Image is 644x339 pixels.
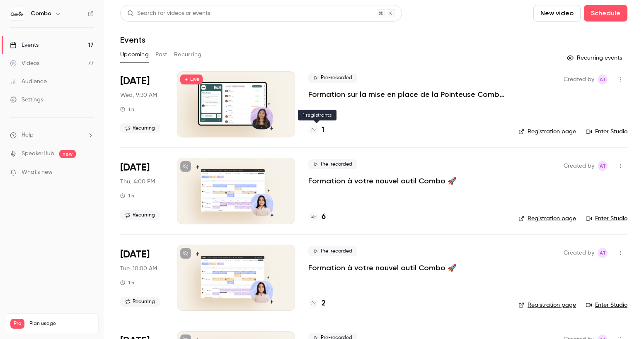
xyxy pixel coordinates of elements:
[308,212,326,223] a: 6
[518,301,576,309] a: Registration page
[22,149,54,158] a: SpeakerHub
[10,59,39,67] div: Videos
[120,158,164,224] div: Sep 18 Thu, 4:00 PM (Europe/Paris)
[155,48,167,61] button: Past
[322,298,326,309] h4: 2
[322,212,326,223] h4: 6
[10,41,39,49] div: Events
[308,246,357,256] span: Pre-recorded
[120,297,160,307] span: Recurring
[586,214,627,223] a: Enter Studio
[59,150,76,158] span: new
[120,71,164,137] div: Sep 17 Wed, 9:30 AM (Europe/Paris)
[308,89,505,99] a: Formation sur la mise en place de la Pointeuse Combo 🚦
[120,91,157,99] span: Wed, 9:30 AM
[518,214,576,223] a: Registration page
[120,192,134,199] div: 1 h
[584,5,627,22] button: Schedule
[120,210,160,220] span: Recurring
[120,245,164,311] div: Sep 23 Tue, 10:00 AM (Europe/Paris)
[586,301,627,309] a: Enter Studio
[10,319,24,329] span: Pro
[586,127,627,136] a: Enter Studio
[174,48,202,61] button: Recurring
[120,48,149,61] button: Upcoming
[120,35,145,45] h1: Events
[600,248,606,258] span: AT
[120,264,157,273] span: Tue, 10:00 AM
[120,178,155,186] span: Thu, 4:00 PM
[84,169,94,176] iframe: Noticeable Trigger
[308,263,457,273] a: Formation à votre nouvel outil Combo 🚀
[308,73,357,83] span: Pre-recorded
[120,248,150,261] span: [DATE]
[29,320,93,327] span: Plan usage
[308,176,457,186] a: Formation à votre nouvel outil Combo 🚀
[308,125,324,136] a: 1
[533,5,581,22] button: New video
[120,75,150,88] span: [DATE]
[600,75,606,84] span: AT
[598,75,608,84] span: Amandine Test
[22,168,53,177] span: What's new
[564,75,594,84] span: Created by
[120,161,150,174] span: [DATE]
[22,131,34,139] span: Help
[180,75,203,84] span: Live
[563,51,627,65] button: Recurring events
[10,96,43,104] div: Settings
[10,131,94,139] li: help-dropdown-opener
[10,77,47,86] div: Audience
[31,10,51,18] h6: Combo
[564,161,594,171] span: Created by
[598,161,608,171] span: Amandine Test
[120,279,134,286] div: 1 h
[308,159,357,169] span: Pre-recorded
[308,298,326,309] a: 2
[598,248,608,258] span: Amandine Test
[518,127,576,136] a: Registration page
[600,161,606,171] span: AT
[564,248,594,258] span: Created by
[120,106,134,113] div: 1 h
[10,7,24,20] img: Combo
[322,125,324,136] h4: 1
[120,123,160,133] span: Recurring
[127,9,210,18] div: Search for videos or events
